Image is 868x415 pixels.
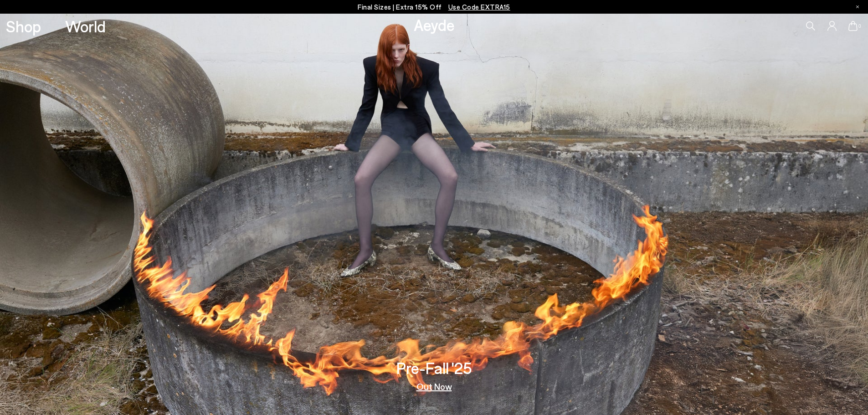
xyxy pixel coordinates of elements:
[358,1,510,13] p: Final Sizes | Extra 15% Off
[6,18,41,34] a: Shop
[858,24,862,29] span: 0
[848,21,858,31] a: 0
[396,360,472,376] h3: Pre-Fall '25
[448,3,510,11] span: Navigate to /collections/ss25-final-sizes
[414,15,455,34] a: Aeyde
[416,382,452,391] a: Out Now
[65,18,106,34] a: World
